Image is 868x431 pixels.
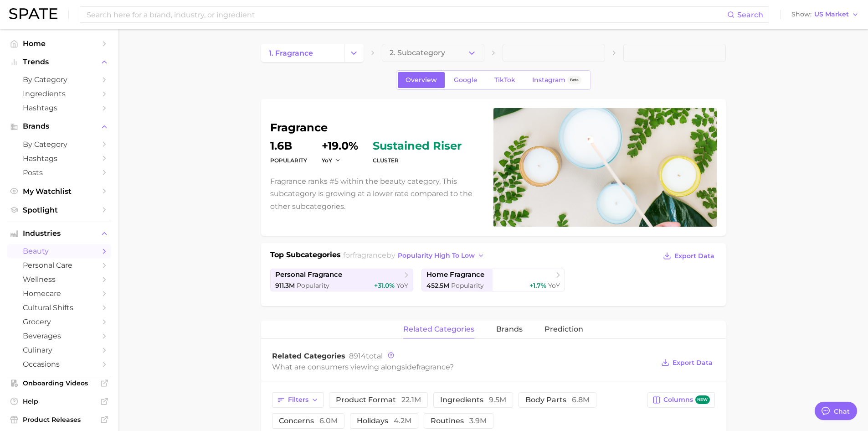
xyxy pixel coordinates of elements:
[23,75,96,84] span: by Category
[23,303,96,312] span: cultural shifts
[7,203,111,217] a: Spotlight
[674,252,714,260] span: Export Data
[270,122,483,133] h1: fragrance
[272,352,345,360] span: Related Categories
[398,72,445,88] a: Overview
[532,76,565,84] span: Instagram
[23,379,96,387] span: Onboarding Videos
[270,155,307,166] dt: Popularity
[349,352,366,360] span: 8914
[737,10,763,19] span: Search
[7,137,111,151] a: by Category
[23,140,96,149] span: by Category
[7,357,111,371] a: occasions
[23,122,96,130] span: Brands
[23,58,96,66] span: Trends
[343,251,487,260] span: for by
[494,76,515,84] span: TikTok
[7,258,111,272] a: personal care
[353,251,386,260] span: fragrance
[489,395,506,404] span: 9.5m
[426,270,484,279] span: home fragrance
[23,168,96,177] span: Posts
[406,76,437,84] span: Overview
[23,89,96,98] span: Ingredients
[814,12,849,17] span: US Market
[695,395,710,404] span: new
[23,229,96,238] span: Industries
[7,272,111,286] a: wellness
[647,392,714,408] button: Columnsnew
[7,73,111,87] a: by Category
[23,275,96,284] span: wellness
[275,270,342,279] span: personal fragrance
[297,281,329,290] span: Popularity
[401,395,421,404] span: 22.1m
[23,206,96,214] span: Spotlight
[322,156,341,164] button: YoY
[403,325,474,333] span: related categories
[373,140,462,151] span: sustained riser
[454,76,478,84] span: Google
[23,317,96,326] span: grocery
[382,44,484,62] button: 2. Subcategory
[395,249,487,262] button: popularity high to low
[446,72,485,88] a: Google
[469,416,487,425] span: 3.9m
[270,269,414,291] a: personal fragrance911.3m Popularity+31.0% YoY
[440,396,506,404] span: ingredients
[544,325,583,333] span: Prediction
[416,363,450,371] span: fragrance
[23,332,96,340] span: beverages
[86,7,727,22] input: Search here for a brand, industry, or ingredient
[270,249,341,263] h1: Top Subcategories
[7,227,111,240] button: Industries
[673,359,713,367] span: Export Data
[23,154,96,163] span: Hashtags
[7,244,111,258] a: beauty
[421,269,565,291] a: home fragrance452.5m Popularity+1.7% YoY
[23,187,96,196] span: My Watchlist
[7,301,111,315] a: cultural shifts
[322,140,358,151] dd: +19.0%
[373,155,462,166] dt: cluster
[7,55,111,69] button: Trends
[319,416,338,425] span: 6.0m
[661,249,716,262] button: Export Data
[344,44,364,62] button: Change Category
[269,49,313,57] span: 1. fragrance
[789,9,861,21] button: ShowUS Market
[7,119,111,133] button: Brands
[7,36,111,51] a: Home
[9,8,57,19] img: SPATE
[23,346,96,354] span: culinary
[23,397,96,405] span: Help
[288,396,308,404] span: Filters
[270,140,307,151] dd: 1.6b
[336,396,421,404] span: product format
[7,329,111,343] a: beverages
[23,360,96,369] span: occasions
[572,395,590,404] span: 6.8m
[659,356,714,369] button: Export Data
[7,151,111,166] a: Hashtags
[7,101,111,115] a: Hashtags
[23,261,96,270] span: personal care
[396,281,408,290] span: YoY
[7,376,111,390] a: Onboarding Videos
[272,361,655,373] div: What are consumers viewing alongside ?
[548,281,560,290] span: YoY
[23,39,96,48] span: Home
[426,281,449,290] span: 452.5m
[7,413,111,426] a: Product Releases
[7,184,111,198] a: My Watchlist
[23,289,96,298] span: homecare
[349,352,383,360] span: total
[23,247,96,255] span: beauty
[524,72,589,88] a: InstagramBeta
[374,281,395,290] span: +31.0%
[7,343,111,357] a: culinary
[357,417,411,425] span: holidays
[322,156,332,164] span: YoY
[7,286,111,301] a: homecare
